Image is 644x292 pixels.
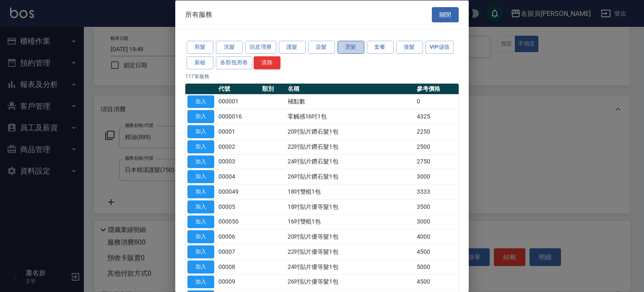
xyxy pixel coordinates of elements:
button: 加入 [187,215,214,228]
button: VIP儲值 [426,41,454,54]
button: 加入 [187,170,214,183]
button: 清除 [254,56,280,69]
td: 補點數 [286,94,415,109]
td: 0000016 [216,109,260,124]
td: 4500 [415,274,459,289]
button: 加入 [187,125,214,138]
th: 參考價格 [415,83,459,94]
td: 00001 [216,124,260,139]
td: 000049 [216,184,260,199]
td: 00007 [216,244,260,259]
button: 燙髮 [338,41,364,54]
button: 加入 [187,275,214,288]
td: 零觸感16吋1包 [286,109,415,124]
button: 剪髮 [187,41,213,54]
button: 加入 [187,155,214,168]
td: 0 [415,94,459,109]
td: 00009 [216,274,260,289]
td: 20吋貼片優等髮1包 [286,229,415,244]
td: 000050 [216,214,260,229]
button: 護髮 [279,41,306,54]
button: 加入 [187,200,214,213]
button: 加入 [187,230,214,243]
button: 加入 [187,185,214,198]
button: 套餐 [367,41,394,54]
button: 各類抵用卷 [216,56,252,69]
td: 4325 [415,109,459,124]
button: 加入 [187,245,214,258]
td: 00002 [216,139,260,154]
td: 2500 [415,139,459,154]
td: 16吋雙棍1包 [286,214,415,229]
button: 加入 [187,140,214,153]
td: 26吋貼片鑽石髮1包 [286,169,415,184]
td: 26吋貼片優等髮1包 [286,274,415,289]
td: 000001 [216,94,260,109]
p: 117 筆服務 [185,72,459,80]
td: 3000 [415,214,459,229]
td: 3500 [415,199,459,214]
button: 加入 [187,110,214,123]
button: 染髮 [308,41,335,54]
td: 3333 [415,184,459,199]
button: 頭皮理療 [245,41,276,54]
button: 加入 [187,95,214,108]
td: 00008 [216,259,260,274]
td: 2250 [415,124,459,139]
td: 4500 [415,244,459,259]
td: 00004 [216,169,260,184]
button: 關閉 [432,7,459,22]
th: 代號 [216,83,260,94]
td: 22吋貼片優等髮1包 [286,244,415,259]
td: 18吋雙棍1包 [286,184,415,199]
td: 22吋貼片鑽石髮1包 [286,139,415,154]
button: 接髮 [396,41,423,54]
td: 24吋貼片鑽石髮1包 [286,154,415,169]
button: 洗髮 [216,41,243,54]
button: 加入 [187,260,214,273]
td: 00003 [216,154,260,169]
th: 名稱 [286,83,415,94]
td: 00005 [216,199,260,214]
td: 2750 [415,154,459,169]
span: 所有服務 [185,10,212,18]
td: 24吋貼片優等髮1包 [286,259,415,274]
th: 類別 [260,83,285,94]
button: 新秘 [187,56,213,69]
td: 5000 [415,259,459,274]
td: 20吋貼片鑽石髮1包 [286,124,415,139]
td: 4000 [415,229,459,244]
td: 3000 [415,169,459,184]
td: 18吋貼片優等髮1包 [286,199,415,214]
td: 00006 [216,229,260,244]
